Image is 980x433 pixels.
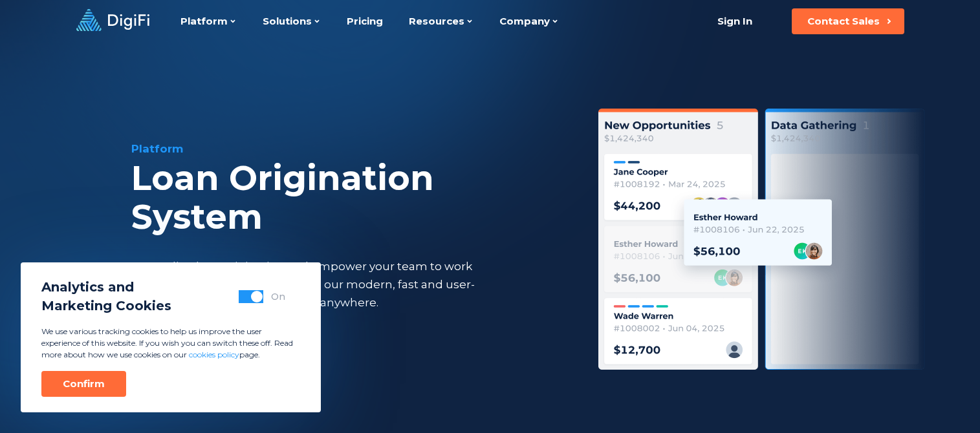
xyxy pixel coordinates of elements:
button: Contact Sales [792,8,904,34]
span: Marketing Cookies [41,297,171,315]
div: Loan Origination System [131,159,566,237]
p: We use various tracking cookies to help us improve the user experience of this website. If you wi... [41,326,300,361]
button: Confirm [41,371,126,397]
span: Analytics and [41,278,171,297]
a: cookies policy [189,350,239,359]
div: Confirm [63,377,105,390]
div: Streamline loan origination and empower your team to work efficiently and collaboratively with ou... [131,257,499,312]
div: Platform [131,141,566,156]
a: Sign In [702,8,768,34]
div: On [271,290,285,303]
div: Contact Sales [807,15,880,28]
